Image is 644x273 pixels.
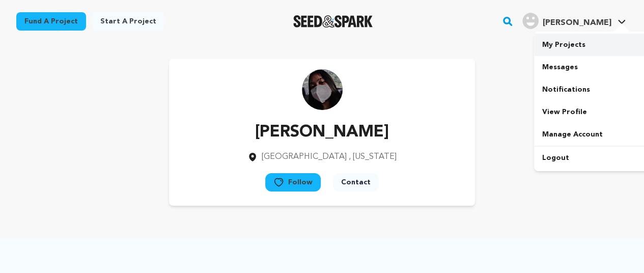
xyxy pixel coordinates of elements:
a: Start a project [92,12,164,31]
img: https://seedandspark-static.s3.us-east-2.amazonaws.com/images/User/001/926/467/medium/Untitled%20... [302,69,343,110]
img: user.png [522,13,539,29]
span: , [US_STATE] [349,153,397,161]
a: Fund a project [16,12,86,31]
span: [GEOGRAPHIC_DATA] [262,153,347,161]
p: [PERSON_NAME] [247,120,397,145]
button: Contact [333,173,379,192]
span: merlin m.'s Profile [520,11,628,32]
img: Seed&Spark Logo Dark Mode [293,15,373,28]
a: merlin m.'s Profile [520,11,628,29]
button: Follow [265,173,321,192]
a: Seed&Spark Homepage [293,15,373,28]
span: [PERSON_NAME] [543,19,611,27]
div: merlin m.'s Profile [522,13,611,29]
